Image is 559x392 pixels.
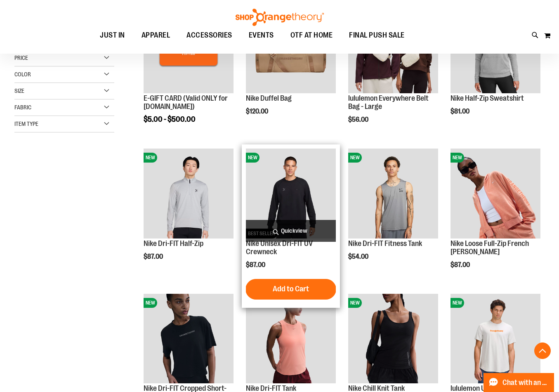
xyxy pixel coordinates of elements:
[246,149,336,239] img: Nike Unisex Dri-FIT UV Crewneck
[246,149,336,240] a: Nike Unisex Dri-FIT UV CrewneckNEWBEST SELLER
[144,253,164,260] span: $87.00
[348,239,422,248] a: Nike Dri-FIT Fitness Tank
[348,294,438,384] img: Nike Chill Knit Tank
[139,144,238,281] div: product
[242,144,340,308] div: product
[290,26,333,45] span: OTF AT HOME
[344,144,442,281] div: product
[451,298,464,308] span: NEW
[451,239,529,256] a: Nike Loose Full-Zip French [PERSON_NAME]
[14,71,31,78] span: Color
[14,104,31,111] span: Fabric
[348,253,370,260] span: $54.00
[245,279,336,300] button: Add to Cart
[246,94,292,102] a: Nike Duffel Bag
[100,26,125,45] span: JUST IN
[144,294,234,385] a: Nike Dri-FIT Cropped Short-SleeveNEW
[451,294,540,384] img: lululemon Unisex License to Train Short Sleeve
[14,87,24,94] span: Size
[348,116,370,123] span: $56.00
[144,149,234,240] a: Nike Dri-FIT Half-ZipNEW
[246,239,313,256] a: Nike Unisex Dri-FIT UV Crewneck
[144,294,234,384] img: Nike Dri-FIT Cropped Short-Sleeve
[186,26,232,45] span: ACCESSORIES
[144,94,228,111] a: E-GIFT CARD (Valid ONLY for [DOMAIN_NAME])
[484,373,554,392] button: Chat with an Expert
[144,239,203,248] a: Nike Dri-FIT Half-Zip
[246,153,259,163] span: NEW
[502,379,549,387] span: Chat with an Expert
[144,115,196,123] span: $5.00 - $500.00
[446,144,545,290] div: product
[534,342,551,359] button: Back To Top
[451,94,524,102] a: Nike Half-Zip Sweatshirt
[14,120,38,127] span: Item Type
[144,149,234,239] img: Nike Dri-FIT Half-Zip
[144,298,157,308] span: NEW
[348,294,438,385] a: Nike Chill Knit TankNEW
[451,149,540,239] img: Nike Loose Full-Zip French Terry Hoodie
[348,94,429,111] a: lululemon Everywhere Belt Bag - Large
[348,149,438,239] img: Nike Dri-FIT Fitness Tank
[246,294,336,384] img: Nike Dri-FIT Tank
[451,108,471,115] span: $81.00
[14,54,28,61] span: Price
[246,294,336,385] a: Nike Dri-FIT TankNEW
[144,153,157,163] span: NEW
[451,153,464,163] span: NEW
[349,26,405,45] span: FINAL PUSH SALE
[451,261,471,269] span: $87.00
[142,26,170,45] span: APPAREL
[246,261,267,269] span: $87.00
[246,220,336,242] a: Quickview
[348,153,362,163] span: NEW
[348,149,438,240] a: Nike Dri-FIT Fitness TankNEW
[249,26,274,45] span: EVENTS
[451,149,540,240] a: Nike Loose Full-Zip French Terry HoodieNEW
[234,9,325,26] img: Shop Orangetheory
[451,294,540,385] a: lululemon Unisex License to Train Short SleeveNEW
[246,108,269,115] span: $120.00
[348,298,362,308] span: NEW
[273,284,309,293] span: Add to Cart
